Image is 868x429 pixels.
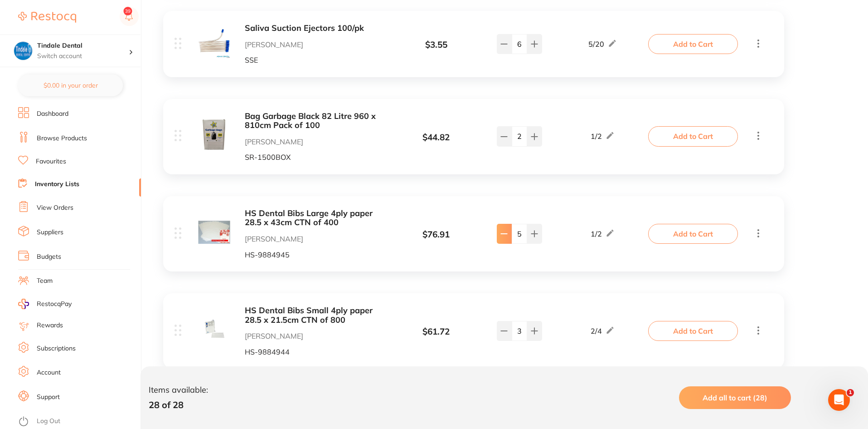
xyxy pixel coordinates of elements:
[198,216,230,248] img: NDUuanBn
[14,42,32,60] img: Tindale Dental
[18,299,29,309] img: RestocqPay
[198,119,230,151] img: T1guanBn
[37,368,61,377] a: Account
[149,399,208,410] p: 28 of 28
[245,235,388,243] p: [PERSON_NAME]
[245,24,388,33] button: Saliva Suction Ejectors 100/pk
[18,7,76,28] a: Restocq Logo
[245,56,388,64] p: SSE
[36,157,66,166] a: Favourites
[37,109,68,118] a: Dashboard
[388,327,484,337] div: $ 61.72
[37,321,63,330] a: Rewards
[847,389,854,396] span: 1
[591,131,615,142] div: 1 / 2
[37,344,76,353] a: Subscriptions
[18,414,138,429] button: Log Out
[18,12,76,23] img: Restocq Logo
[591,228,615,239] div: 1 / 2
[648,126,738,146] button: Add to Cart
[37,52,129,61] p: Switch account
[37,134,87,143] a: Browse Products
[588,39,617,49] div: 5 / 20
[245,332,388,340] p: [PERSON_NAME]
[679,386,791,409] button: Add all to cart (28)
[388,40,484,50] div: $ 3.55
[37,300,72,309] span: RestocqPay
[245,138,388,146] p: [PERSON_NAME]
[591,325,615,336] div: 2 / 4
[163,293,784,369] div: HS Dental Bibs Small 4ply paper 28.5 x 21.5cm CTN of 800 [PERSON_NAME] HS-9884944 $61.72 2/4Add t...
[37,252,61,261] a: Budgets
[648,321,738,341] button: Add to Cart
[163,11,784,77] div: Saliva Suction Ejectors 100/pk [PERSON_NAME] SSE $3.55 5/20Add to Cart
[703,393,767,402] span: Add all to cart (28)
[18,299,72,309] a: RestocqPay
[388,133,484,143] div: $ 44.82
[149,385,208,395] p: Items available:
[388,230,484,240] div: $ 76.91
[163,99,784,174] div: Bag Garbage Black 82 Litre 960 x 810cm Pack of 100 [PERSON_NAME] SR-1500BOX $44.82 1/2Add to Cart
[198,313,230,345] img: Zw
[163,196,784,271] div: HS Dental Bibs Large 4ply paper 28.5 x 43cm CTN of 400 [PERSON_NAME] HS-9884945 $76.91 1/2Add to ...
[648,34,738,54] button: Add to Cart
[245,112,388,130] button: Bag Garbage Black 82 Litre 960 x 810cm Pack of 100
[37,393,60,402] a: Support
[198,26,230,59] img: cGc
[37,276,53,286] a: Team
[245,209,388,227] button: HS Dental Bibs Large 4ply paper 28.5 x 43cm CTN of 400
[245,40,388,49] p: [PERSON_NAME]
[37,417,60,426] a: Log Out
[245,306,388,325] button: HS Dental Bibs Small 4ply paper 28.5 x 21.5cm CTN of 800
[828,389,850,411] iframe: Intercom live chat
[245,251,388,259] p: HS-9884945
[37,203,73,212] a: View Orders
[245,153,388,161] p: SR-1500BOX
[245,348,388,356] p: HS-9884944
[18,74,123,96] button: $0.00 in your order
[37,41,129,50] h4: Tindale Dental
[35,180,79,189] a: Inventory Lists
[37,228,63,237] a: Suppliers
[648,224,738,244] button: Add to Cart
